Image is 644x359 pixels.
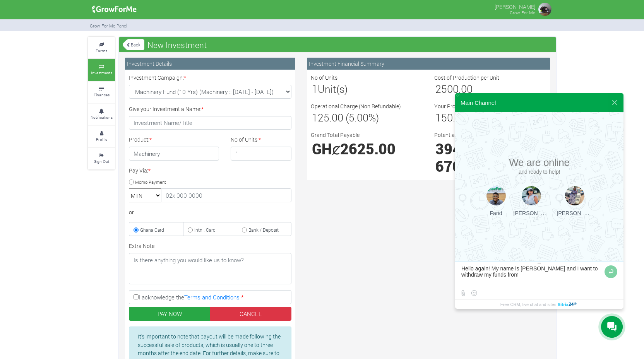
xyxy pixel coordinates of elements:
span: 150.29 [435,111,467,124]
span: Free CRM, live chat and sites [500,300,556,309]
button: PAY NOW [129,307,211,321]
span: 1 [312,82,318,96]
h3: % - % [435,111,545,124]
small: Investments [91,70,112,75]
small: Profile [96,137,107,142]
div: or [129,208,291,216]
label: Cost of Production per Unit [434,74,499,82]
small: Finances [94,92,110,97]
a: Finances [88,82,115,103]
h3: Unit(s) [312,83,421,95]
label: Potential ROS GHȼ [434,131,480,139]
div: [PERSON_NAME] [557,210,593,216]
small: Farms [96,48,107,53]
a: Notifications [88,104,115,125]
label: Investment Campaign: [129,74,186,82]
input: I acknowledge theTerms and Conditions * [134,294,139,299]
a: CANCEL [210,307,292,321]
span: 6705.00 [435,157,491,176]
small: Notifications [91,115,113,120]
div: Farid [486,210,506,216]
h2: We are online [483,157,596,175]
div: and ready to help! [483,169,596,175]
h4: Machinery [129,147,219,161]
a: Back [123,38,144,51]
small: Grow For Me [510,10,535,15]
button: Close widget [608,93,622,112]
label: Extra Note: [129,242,156,250]
input: 02x 000 0000 [161,188,291,202]
label: I acknowledge the [129,290,291,304]
label: Give your Investment a Name: [129,105,204,113]
button: Select emoticon [469,288,479,298]
span: 3945.00 [435,139,491,158]
input: Investment Name/Title [129,116,291,130]
button: Send message [605,265,617,278]
label: No of Units: [231,135,261,144]
a: Free CRM, live chat and sites [500,300,578,309]
small: Momo Payment [135,179,166,185]
label: Pay Via: [129,166,151,174]
small: Bank / Deposit [248,227,279,233]
small: Ghana Card [140,227,164,233]
a: Investments [88,59,115,80]
input: Bank / Deposit [242,227,247,232]
label: Operational Charge (Non Refundable) [311,102,401,110]
a: Profile [88,126,115,147]
span: 2500.00 [435,82,473,96]
span: 2625.00 [340,139,396,158]
div: Main Channel [461,99,496,106]
input: Intnl. Card [188,227,193,232]
label: Send file [458,288,468,298]
h1: GHȼ [312,140,421,157]
label: No of Units [311,74,337,82]
img: growforme image [537,2,553,17]
small: Sign Out [94,159,109,164]
small: Grow For Me Panel [90,23,127,29]
h1: - [435,140,545,175]
small: Intnl. Card [194,227,216,233]
img: growforme image [89,2,139,17]
a: Terms and Conditions [184,293,240,301]
label: Product: [129,135,152,144]
span: 125.00 (5.00%) [312,111,379,124]
label: Grand Total Payable [311,131,360,139]
div: [PERSON_NAME] [514,210,549,216]
a: Sign Out [88,148,115,169]
a: Farms [88,37,115,58]
label: Your Profit [PERSON_NAME] [434,102,502,110]
div: Investment Details [125,58,295,70]
input: Ghana Card [134,227,139,232]
input: Momo Payment [129,179,134,185]
span: New Investment [146,37,209,53]
div: Investment Financial Summary [307,58,550,70]
p: [PERSON_NAME] [495,2,535,11]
